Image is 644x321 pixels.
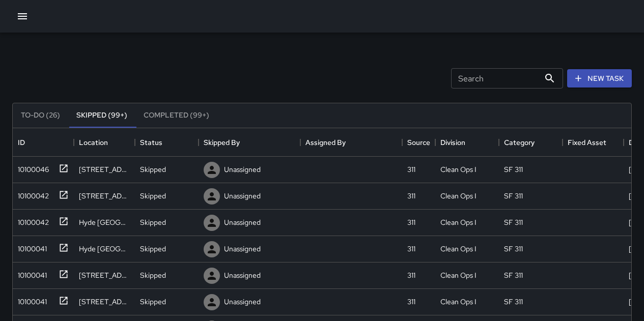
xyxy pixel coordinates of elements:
[504,128,535,157] div: Category
[224,244,261,254] p: Unassigned
[440,217,477,227] div: Clean Ops I
[504,164,523,174] div: SF 311
[563,128,624,157] div: Fixed Asset
[224,297,261,307] p: Unassigned
[140,217,166,227] p: Skipped
[440,244,477,254] div: Clean Ops I
[13,128,74,157] div: ID
[140,128,162,157] div: Status
[407,164,415,174] div: 311
[300,128,402,157] div: Assigned By
[504,244,523,254] div: SF 311
[224,164,261,174] p: Unassigned
[79,297,130,307] div: 369 Turk Street
[504,191,523,201] div: SF 311
[204,128,240,157] div: Skipped By
[140,270,166,280] p: Skipped
[79,191,130,201] div: 369 Turk Street
[224,270,261,280] p: Unassigned
[568,128,606,157] div: Fixed Asset
[440,164,477,174] div: Clean Ops I
[14,293,47,307] div: 10100041
[14,160,49,174] div: 10100046
[435,128,499,157] div: Division
[407,217,415,227] div: 311
[504,270,523,280] div: SF 311
[407,270,415,280] div: 311
[140,164,166,174] p: Skipped
[14,266,47,280] div: 10100041
[224,217,261,227] p: Unassigned
[14,187,49,201] div: 10100042
[504,217,523,227] div: SF 311
[13,103,68,128] button: To-Do (26)
[14,213,49,227] div: 10100042
[140,297,166,307] p: Skipped
[407,128,430,157] div: Source
[18,128,25,157] div: ID
[79,164,130,174] div: 630 O'Farrell Street
[567,69,632,88] button: New Task
[407,297,415,307] div: 311
[499,128,563,157] div: Category
[440,297,477,307] div: Clean Ops I
[224,191,261,201] p: Unassigned
[407,191,415,201] div: 311
[135,103,217,128] button: Completed (99+)
[135,128,199,157] div: Status
[140,191,166,201] p: Skipped
[407,244,415,254] div: 311
[402,128,435,157] div: Source
[79,270,130,280] div: 369 Turk Street
[440,270,477,280] div: Clean Ops I
[504,297,523,307] div: SF 311
[79,217,130,227] div: Hyde St & Turk St
[199,128,300,157] div: Skipped By
[140,244,166,254] p: Skipped
[79,128,108,157] div: Location
[79,244,130,254] div: Hyde St & Turk St
[440,128,465,157] div: Division
[74,128,135,157] div: Location
[68,103,135,128] button: Skipped (99+)
[440,191,477,201] div: Clean Ops I
[14,240,47,254] div: 10100041
[305,128,346,157] div: Assigned By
